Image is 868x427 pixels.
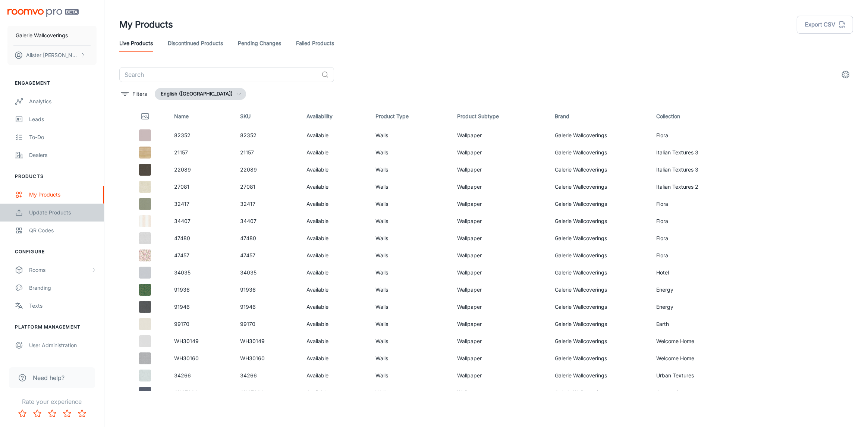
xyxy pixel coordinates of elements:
div: My Products [29,191,97,199]
td: Walls [369,298,451,315]
td: Italian Textures 3 [650,144,752,161]
a: 27081 [174,183,189,190]
td: Walls [369,230,451,247]
td: Earth [650,315,752,333]
td: Wallpaper [452,178,549,195]
td: Wallpaper [452,281,549,298]
td: 34407 [234,213,301,230]
h1: My Products [119,18,173,31]
td: Walls [369,350,451,367]
td: Walls [369,127,451,144]
td: Flora [650,247,752,264]
p: Galerie Wallcoverings [16,31,68,40]
th: Name [168,106,235,127]
td: Walls [369,333,451,350]
td: Galerie Wallcoverings [549,213,650,230]
td: Wallpaper [452,298,549,315]
div: Analytics [29,97,97,106]
td: Wallpaper [452,230,549,247]
button: Alister [PERSON_NAME] [7,45,97,65]
td: Galerie Wallcoverings [549,298,650,315]
button: Rate 2 star [30,406,45,421]
td: Available [301,281,369,298]
td: Walls [369,213,451,230]
td: Flora [650,230,752,247]
th: Brand [549,106,650,127]
td: Wallpaper [452,127,549,144]
td: 47480 [234,230,301,247]
td: 27081 [234,178,301,195]
td: Walls [369,384,451,401]
td: Available [301,144,369,161]
div: Texts [29,302,97,310]
div: Branding [29,284,97,292]
td: Walls [369,281,451,298]
td: Energy [650,298,752,315]
td: Wallpaper [452,144,549,161]
a: GX37624 [174,389,198,396]
td: 91936 [234,281,301,298]
td: 91946 [234,298,301,315]
td: 34266 [234,367,301,384]
td: Italian Textures 2 [650,178,752,195]
a: 22089 [174,166,191,173]
div: Update Products [29,208,97,217]
td: Available [301,178,369,195]
svg: Thumbnail [141,112,150,121]
a: 34407 [174,218,191,224]
td: WH30149 [234,333,301,350]
td: 47457 [234,247,301,264]
td: Walls [369,367,451,384]
td: Walls [369,144,451,161]
td: Walls [369,161,451,178]
td: 32417 [234,195,301,213]
td: Italian Textures 3 [650,161,752,178]
a: WH30149 [174,338,199,344]
button: settings [838,67,853,82]
td: 21157 [234,144,301,161]
td: Available [301,195,369,213]
img: Roomvo PRO Beta [7,9,79,17]
a: 47457 [174,252,189,258]
td: Geometrix [650,384,752,401]
td: Available [301,367,369,384]
td: Galerie Wallcoverings [549,333,650,350]
button: Rate 3 star [45,406,60,421]
td: 34035 [234,264,301,281]
td: Flora [650,213,752,230]
a: 21157 [174,149,188,156]
td: 22089 [234,161,301,178]
td: Flora [650,127,752,144]
th: Product Subtype [452,106,549,127]
td: Galerie Wallcoverings [549,281,650,298]
td: Wallpaper [452,315,549,333]
td: Energy [650,281,752,298]
a: 99170 [174,321,189,327]
td: Wallpaper [452,247,549,264]
p: Filters [132,90,147,98]
div: User Administration [29,341,97,349]
td: Wallpaper [452,195,549,213]
div: QR Codes [29,226,97,235]
td: Galerie Wallcoverings [549,367,650,384]
div: To-do [29,133,97,141]
td: Walls [369,247,451,264]
td: Galerie Wallcoverings [549,350,650,367]
a: 34035 [174,269,191,276]
input: Search [119,67,318,82]
td: Wallpaper [452,161,549,178]
th: Collection [650,106,752,127]
a: Pending Changes [238,34,281,52]
td: Galerie Wallcoverings [549,384,650,401]
a: 34266 [174,372,191,379]
td: Flora [650,195,752,213]
td: Walls [369,178,451,195]
td: Wallpaper [452,367,549,384]
a: 82352 [174,132,191,138]
a: WH30160 [174,355,199,361]
td: Galerie Wallcoverings [549,315,650,333]
button: Rate 5 star [75,406,89,421]
div: Rooms [29,266,91,274]
td: Wallpaper [452,213,549,230]
button: filter [119,88,149,100]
